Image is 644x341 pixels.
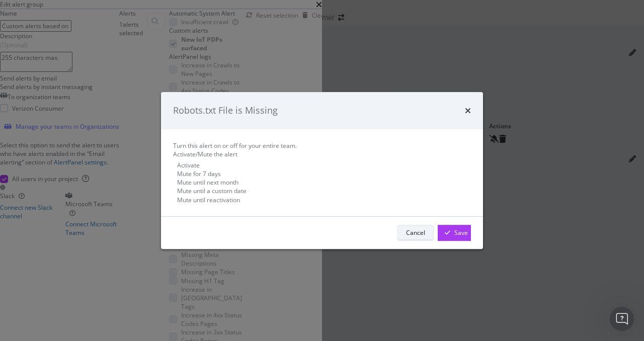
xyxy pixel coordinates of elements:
img: Profile image for Jessica [29,6,45,22]
div: Save [454,228,468,237]
button: Start recording [64,264,72,272]
label: Activate/Mute the alert [173,150,237,158]
textarea: Message… [9,243,193,260]
div: Mute for 7 days [173,169,221,178]
div: Activate [173,161,200,169]
button: Save [438,225,471,241]
div: Robots.txt File is Missing [173,104,278,117]
div: Giovanni says… [8,121,193,151]
iframe: Intercom live chat [610,307,634,331]
div: Wonderful! [138,121,193,143]
div: Cancel [406,228,425,237]
button: Home [157,4,177,23]
div: Activate [177,161,200,169]
button: Gif picker [48,264,56,272]
div: Close [177,4,195,22]
button: Cancel [397,225,434,241]
div: Turn this alert on or off for your entire team. [173,141,471,150]
div: Wonderful! [146,127,185,137]
div: Mute until reactivation [173,196,240,204]
button: Emoji picker [32,264,40,272]
div: Mute until next month [177,178,238,187]
div: modal [161,92,483,249]
h1: [PERSON_NAME] [49,5,114,13]
div: Mute until a custom date [177,187,247,196]
span: Delete Organization [70,41,144,49]
div: Jessica says… [8,151,193,260]
div: Mute until reactivation [177,196,240,204]
button: Upload attachment [16,264,24,272]
button: Send a message… [173,260,189,276]
div: I am going to keep this conversation open until we get that organization removed. [PERSON_NAME] i... [16,157,157,245]
button: go back [7,4,26,23]
div: Mute until next month [173,178,238,187]
div: Mute for 7 days [177,169,221,178]
p: Active 45m ago [49,13,100,23]
a: Delete Organization [49,34,153,55]
div: I am going to keep this conversation open until we get that organization removed.[PERSON_NAME] is... [8,151,165,251]
div: Mute until a custom date [173,187,247,196]
div: times [465,104,471,117]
